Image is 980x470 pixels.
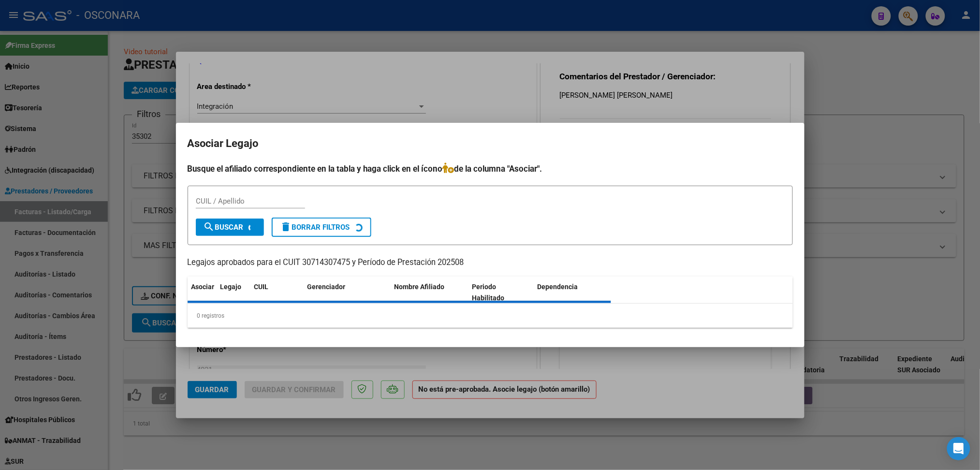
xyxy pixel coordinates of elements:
span: Dependencia [537,283,578,291]
span: Buscar [204,223,244,232]
datatable-header-cell: Periodo Habilitado [468,277,533,308]
h2: Asociar Legajo [188,134,793,153]
button: Buscar [196,219,264,236]
span: Legajo [220,283,242,291]
mat-icon: delete [280,221,292,233]
datatable-header-cell: Dependencia [533,277,611,308]
span: Gerenciador [307,283,346,291]
span: Asociar [191,283,215,291]
datatable-header-cell: Gerenciador [304,277,391,308]
datatable-header-cell: CUIL [250,277,304,308]
span: Borrar Filtros [280,223,350,232]
p: Legajos aprobados para el CUIT 30714307475 y Período de Prestación 202508 [188,257,793,269]
button: Borrar Filtros [272,218,371,237]
span: Nombre Afiliado [395,283,445,291]
mat-icon: search [204,221,215,233]
datatable-header-cell: Asociar [188,277,217,308]
div: 0 registros [188,304,793,328]
h4: Busque el afiliado correspondiente en la tabla y haga click en el ícono de la columna "Asociar". [188,162,793,175]
div: Open Intercom Messenger [947,437,970,460]
span: CUIL [254,283,269,291]
span: Periodo Habilitado [472,283,504,302]
datatable-header-cell: Legajo [217,277,250,308]
datatable-header-cell: Nombre Afiliado [391,277,468,308]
